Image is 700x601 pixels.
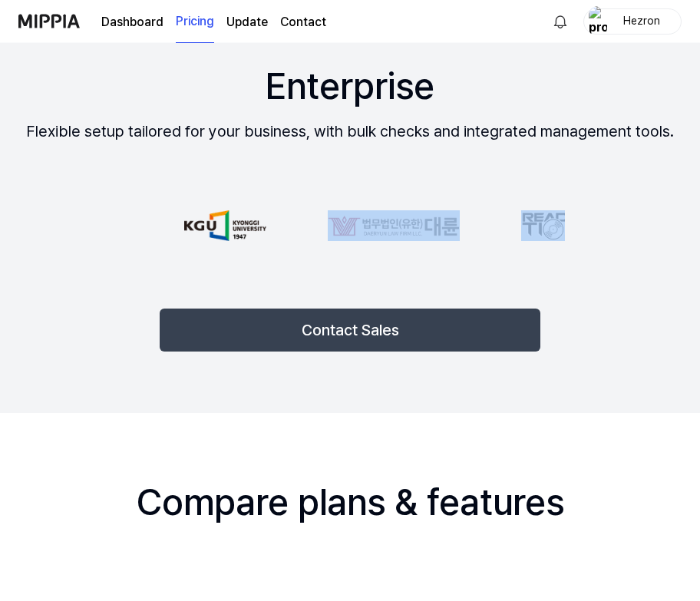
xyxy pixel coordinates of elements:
[583,8,682,35] button: profileHezron
[328,210,460,241] img: partner-logo-1
[521,210,581,241] img: partner-logo-2
[612,12,672,29] div: Hezron
[176,1,214,43] a: Pricing
[226,13,268,31] a: Update
[101,13,163,31] a: Dashboard
[184,210,266,241] img: partner-logo-0
[137,474,564,530] div: Compare plans & features
[589,6,607,37] img: profile
[26,120,674,143] div: Flexible setup tailored for your business, with bulk checks and integrated management tools.
[551,12,570,31] img: 알림
[160,309,540,352] button: Contact Sales
[280,13,326,31] a: Contact
[266,58,434,114] div: Enterprise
